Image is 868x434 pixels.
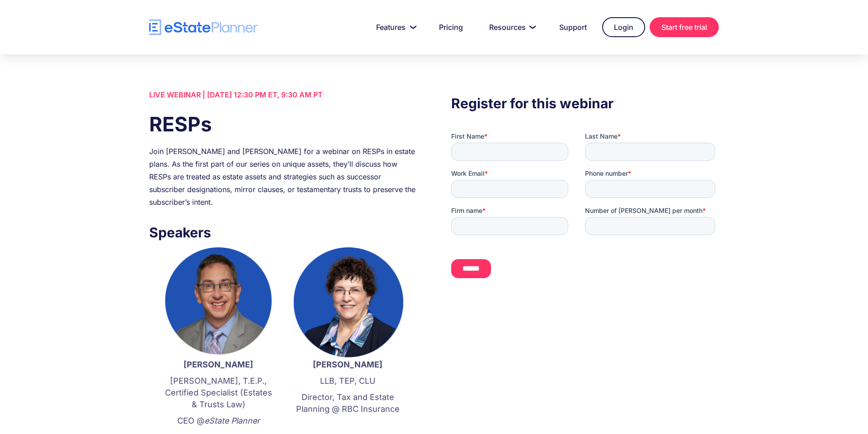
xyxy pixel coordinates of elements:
[149,88,417,101] div: LIVE WEBINAR | [DATE] 12:30 PM ET, 9:30 AM PT
[365,18,424,36] a: Features
[292,375,403,387] p: LLB, TEP, CLU
[548,18,598,36] a: Support
[149,145,417,208] div: Join [PERSON_NAME] and [PERSON_NAME] for a webinar on RESPs in estate plans. As the first part of...
[292,420,403,431] p: ‍
[451,132,719,294] iframe: Form 0
[478,18,544,36] a: Resources
[292,391,403,415] p: Director, Tax and Estate Planning @ RBC Insurance
[149,110,417,138] h1: RESPs
[184,360,253,369] strong: [PERSON_NAME]
[163,375,274,410] p: [PERSON_NAME], T.E.P., Certified Specialist (Estates & Trusts Law)
[149,19,258,35] a: home
[451,93,719,114] h3: Register for this webinar
[602,17,645,37] a: Login
[204,416,260,425] em: eState Planner
[313,360,382,369] strong: [PERSON_NAME]
[149,222,417,243] h3: Speakers
[650,17,719,37] a: Start free trial
[428,18,474,36] a: Pricing
[163,415,274,427] p: CEO @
